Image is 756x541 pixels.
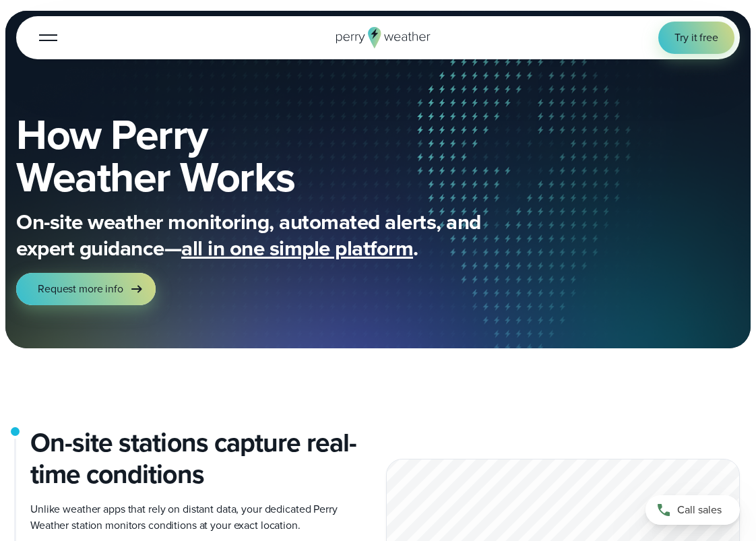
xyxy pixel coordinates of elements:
a: Try it free [658,22,734,54]
p: Unlike weather apps that rely on distant data, your dedicated Perry Weather station monitors cond... [30,501,370,534]
span: Try it free [674,30,718,46]
span: Request more info [38,281,123,297]
h2: On-site stations capture real-time conditions [30,427,370,490]
span: Call sales [677,502,722,518]
h1: How Perry Weather Works [16,113,493,198]
p: On-site weather monitoring, automated alerts, and expert guidance— . [16,209,493,262]
a: Call sales [645,495,740,525]
a: Request more info [16,273,156,305]
span: all in one simple platform [181,232,413,264]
